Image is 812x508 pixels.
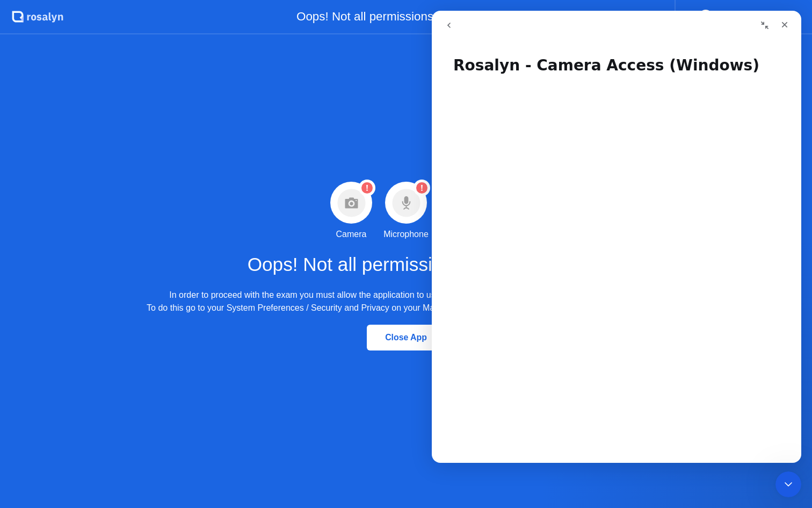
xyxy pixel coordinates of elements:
iframe: Intercom live chat [432,11,801,463]
div: ▼ [784,10,789,24]
button: Close App [367,325,445,350]
div: Microphone [383,228,429,241]
div: Camera [336,228,367,241]
div: Anonymous [716,10,762,24]
div: Close App [370,333,442,342]
h1: Oops! Not all permissions are granted [248,251,565,279]
div: In order to proceed with the exam you must allow the application to use your camera, microphone a... [147,289,665,314]
iframe: Intercom live chat [775,471,801,497]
